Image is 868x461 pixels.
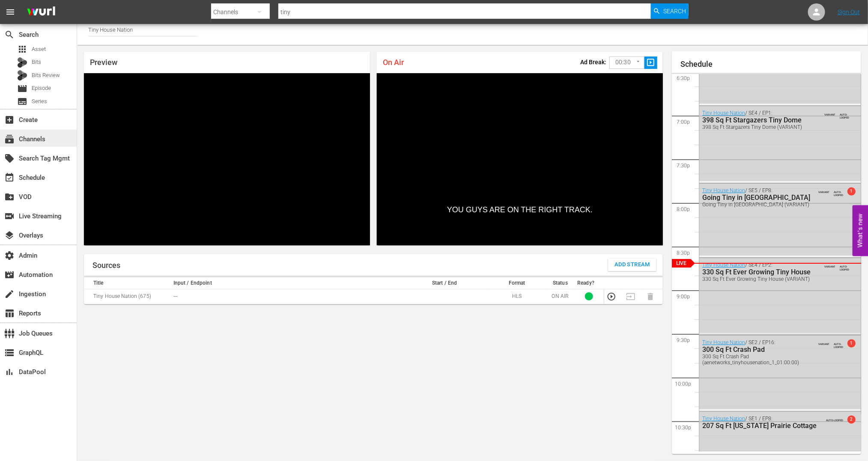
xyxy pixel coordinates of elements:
[546,289,575,304] td: ON AIR
[840,261,856,271] span: AUTO-LOOPED
[401,277,488,289] th: Start / End
[702,276,818,282] div: 330 Sq Ft Ever Growing Tiny House (VARIANT)
[17,83,27,94] span: Episode
[5,7,15,17] span: menu
[17,96,27,107] span: Series
[488,277,546,289] th: Format
[575,277,604,289] th: Ready?
[702,339,745,345] a: Tiny House Nation
[702,187,745,193] a: Tiny House Nation
[4,192,15,202] span: VOD
[17,44,27,54] span: apps
[84,289,171,304] td: Tiny House Nation (675)
[838,9,860,15] a: Sign Out
[702,110,745,116] a: Tiny House Nation
[702,262,745,268] a: Tiny House Nation
[4,173,15,183] span: Schedule
[4,289,15,299] span: Ingestion
[32,45,46,54] span: Asset
[702,268,818,276] div: 330 Sq Ft Ever Growing Tiny House
[32,97,47,106] span: Series
[702,124,818,130] div: 398 Sq Ft Stargazers Tiny Dome (VARIANT)
[702,354,812,366] div: 300 Sq Ft Crash Pad (aenetworks_tinyhousenation_1_01:00:00)
[702,202,812,208] div: Going Tiny in [GEOGRAPHIC_DATA] (VARIANT)
[702,262,818,282] div: / SE4 / EP2:
[4,328,15,339] span: Job Queues
[840,109,856,119] span: AUTO-LOOPED
[702,422,818,430] div: 207 Sq Ft [US_STATE] Prairie Cottage
[4,230,15,241] span: Overlays
[32,58,41,66] span: Bits
[818,187,829,193] span: VARIANT
[702,339,812,366] div: / SE2 / EP16:
[21,2,62,22] img: ans4CAIJ8jUAAAAAAAAAAAAAAAAAAAAAAAAgQb4GAAAAAAAAAAAAAAAAAAAAAAAAJMjXAAAAAAAAAAAAAAAAAAAAAAAAgAT5G...
[4,153,15,164] span: Search Tag Mgmt
[826,415,843,422] span: AUTO-LOOPED
[92,261,120,270] h1: Sources
[32,84,51,92] span: Episode
[607,292,616,301] button: Preview Stream
[824,109,835,116] span: VARIANT
[609,54,644,71] div: 00:30
[680,60,861,68] h1: Schedule
[702,110,818,130] div: / SE4 / EP1:
[834,187,843,196] span: AUTO-LOOPED
[702,187,812,208] div: / SE5 / EP8:
[818,339,829,345] span: VARIANT
[663,3,686,19] span: Search
[702,116,818,124] div: 398 Sq Ft Stargazers Tiny Dome
[614,260,650,270] span: Add Stream
[702,416,818,430] div: / SE1 / EP8:
[4,270,15,280] span: Automation
[4,348,15,358] span: GraphQL
[608,259,656,271] button: Add Stream
[32,71,60,80] span: Bits Review
[84,73,370,245] div: Video Player
[4,308,15,318] span: Reports
[702,193,812,202] div: Going Tiny in [GEOGRAPHIC_DATA]
[580,59,606,65] p: Ad Break:
[4,30,15,40] span: Search
[4,211,15,221] span: Live Streaming
[171,289,401,304] td: ---
[847,187,856,195] span: 1
[4,367,15,377] span: DataPool
[651,3,689,19] button: Search
[546,277,575,289] th: Status
[702,416,745,422] a: Tiny House Nation
[824,261,835,268] span: VARIANT
[853,205,868,256] button: Open Feedback Widget
[377,73,663,245] div: Video Player
[90,58,117,67] span: Preview
[488,289,546,304] td: HLS
[847,339,856,347] span: 1
[847,415,856,423] span: 2
[383,58,404,67] span: On Air
[4,250,15,261] span: Admin
[4,134,15,144] span: Channels
[171,277,401,289] th: Input / Endpoint
[834,339,843,348] span: AUTO-LOOPED
[702,345,812,354] div: 300 Sq Ft Crash Pad
[646,58,656,68] span: slideshow_sharp
[84,277,171,289] th: Title
[4,115,15,125] span: Create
